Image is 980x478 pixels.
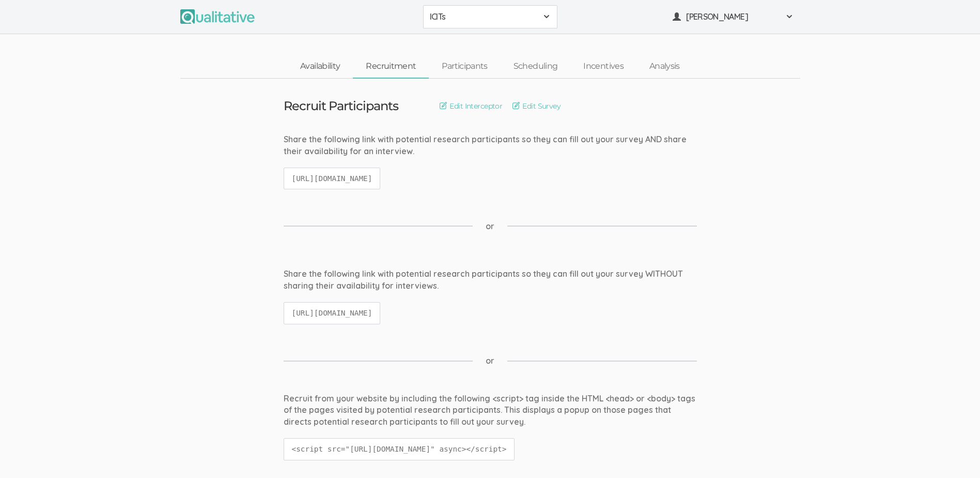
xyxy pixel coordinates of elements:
div: Recruit from your website by including the following <script> tag inside the HTML <head> or <body... [284,393,697,428]
img: Qualitative [180,9,255,24]
a: Scheduling [501,55,571,78]
div: Share the following link with potential research participants so they can fill out your survey AN... [284,133,697,157]
a: Participants [429,55,500,78]
a: Analysis [636,55,693,78]
span: ICITs [430,11,537,23]
h3: Recruit Participants [284,99,399,113]
a: Incentives [570,55,636,78]
span: [PERSON_NAME] [686,11,779,23]
code: [URL][DOMAIN_NAME] [284,302,381,324]
span: or [486,355,494,367]
span: or [486,220,494,232]
code: <script src="[URL][DOMAIN_NAME]" async></script> [284,438,515,460]
iframe: Chat Widget [928,428,980,478]
button: ICITs [423,5,557,28]
a: Availability [287,55,353,78]
button: [PERSON_NAME] [666,5,800,28]
div: Share the following link with potential research participants so they can fill out your survey WI... [284,268,697,292]
a: Edit Survey [512,100,561,112]
a: Edit Interceptor [440,100,502,112]
code: [URL][DOMAIN_NAME] [284,168,381,190]
a: Recruitment [353,55,429,78]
